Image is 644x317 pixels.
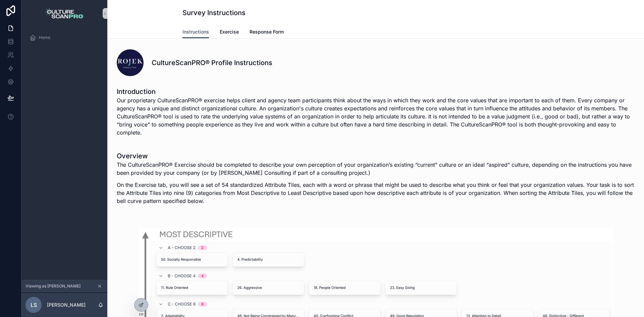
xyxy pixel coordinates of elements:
a: Instructions [182,26,209,39]
a: Exercise [220,26,239,39]
p: The CultureScanPRO® Exercise should be completed to describe your own perception of your organiza... [117,161,635,177]
span: Response Form [250,29,284,35]
a: Response Form [250,26,284,39]
p: [PERSON_NAME] [47,302,86,308]
p: On the Exercise tab, you will see a set of 54 standardized Attribute Tiles, each with a word or p... [117,181,635,205]
span: Home [39,35,50,40]
a: Home [25,32,103,44]
div: scrollable content [21,27,107,52]
h1: Introduction [117,87,635,96]
img: App logo [46,8,84,19]
span: Exercise [220,29,239,35]
h1: Survey Instructions [182,8,246,17]
span: Instructions [182,29,209,35]
h1: CultureScanPRO® Profile Instructions [152,58,272,67]
p: Our proprietary CultureScanPRO® exercise helps client and agency team participants think about th... [117,96,635,137]
span: Viewing as [PERSON_NAME] [25,283,80,289]
h1: Overview [117,151,635,161]
span: LS [31,301,37,309]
